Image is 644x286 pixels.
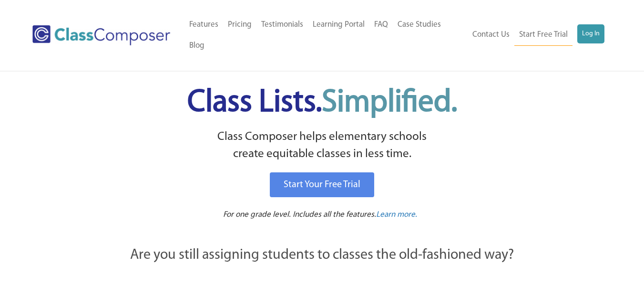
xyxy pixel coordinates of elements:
a: Pricing [223,14,256,35]
span: Learn more. [376,211,417,219]
span: Start Your Free Trial [284,180,360,190]
nav: Header Menu [467,24,604,46]
a: FAQ [369,14,393,35]
a: Testimonials [256,14,308,35]
span: For one grade level. Includes all the features. [223,211,376,219]
nav: Header Menu [184,14,467,56]
a: Features [184,14,223,35]
p: Are you still assigning students to classes the old-fashioned way? [79,245,565,266]
span: Class Lists. [187,87,457,118]
a: Learn more. [376,209,417,221]
img: Class Composer [32,25,170,45]
a: Case Studies [393,14,446,35]
a: Start Your Free Trial [270,172,374,197]
a: Learning Portal [308,14,369,35]
span: Simplified. [322,87,457,118]
a: Blog [184,35,209,56]
a: Contact Us [468,24,514,45]
a: Start Free Trial [514,24,572,46]
a: Log In [577,24,604,43]
p: Class Composer helps elementary schools create equitable classes in less time. [78,128,567,163]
